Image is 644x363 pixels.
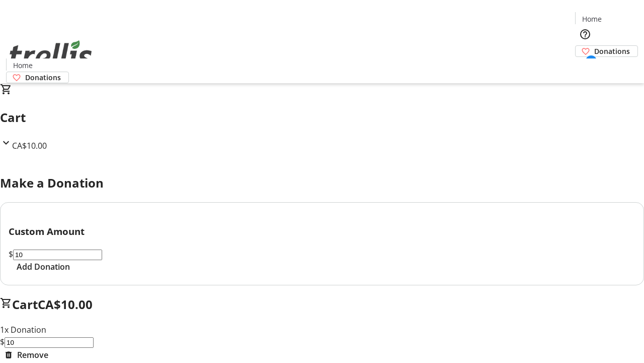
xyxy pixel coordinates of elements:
span: Donations [25,72,61,83]
span: Home [13,60,33,71]
h3: Custom Amount [9,224,635,238]
a: Donations [6,72,69,83]
input: Donation Amount [5,337,94,348]
a: Home [576,14,608,24]
input: Donation Amount [13,250,102,260]
button: Add Donation [9,261,78,273]
span: CA$10.00 [38,296,93,313]
span: Add Donation [17,261,70,273]
span: Remove [17,349,48,361]
span: Home [582,14,602,24]
a: Donations [575,45,638,57]
span: CA$10.00 [12,140,47,151]
button: Cart [575,57,595,77]
span: $ [9,249,13,260]
img: Orient E2E Organization bFzNIgylTv's Logo [6,29,96,80]
button: Help [575,24,595,44]
span: Donations [594,46,630,56]
a: Home [7,60,39,71]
